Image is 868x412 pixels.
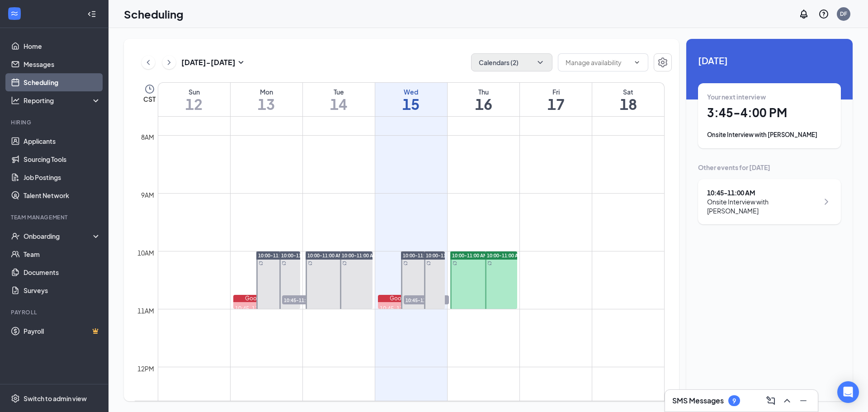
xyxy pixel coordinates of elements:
[837,381,859,403] div: Open Intercom Messenger
[24,168,101,186] a: Job Postings
[520,83,592,116] a: October 17, 2025
[303,83,375,116] a: October 14, 2025
[798,395,809,406] svg: Minimize
[11,96,20,105] svg: Analysis
[404,295,449,304] span: 10:45-11:00 AM
[487,261,492,265] svg: Sync
[162,56,176,69] button: ChevronRight
[448,87,519,96] div: Thu
[11,232,20,241] svg: UserCheck
[342,261,347,265] svg: Sync
[11,394,20,403] svg: Settings
[139,132,156,142] div: 8am
[24,132,101,150] a: Applicants
[698,53,841,67] span: [DATE]
[471,53,552,71] button: Calendars (2)ChevronDown
[426,261,431,265] svg: Sync
[258,252,293,259] span: 10:00-11:00 AM
[633,59,641,66] svg: ChevronDown
[592,96,664,112] h1: 18
[24,232,93,241] div: Onboarding
[821,196,832,207] svg: ChevronRight
[24,186,101,204] a: Talent Network
[672,396,724,406] h3: SMS Messages
[798,9,809,19] svg: Notifications
[11,213,99,221] div: Team Management
[233,305,277,313] div: 10:45-11:00 AM
[136,248,156,258] div: 10am
[24,394,87,403] div: Switch to admin view
[378,305,422,313] div: 10:45-11:00 AM
[707,197,819,215] div: Onsite Interview with [PERSON_NAME]
[764,393,778,408] button: ComposeMessage
[143,95,156,104] span: CST
[707,130,832,139] div: Onsite Interview with [PERSON_NAME]
[818,9,829,19] svg: QuestionInfo
[158,83,230,116] a: October 12, 2025
[707,188,819,197] div: 10:45 - 11:00 AM
[592,87,664,96] div: Sat
[840,10,847,18] div: DF
[259,261,263,265] svg: Sync
[24,150,101,168] a: Sourcing Tools
[342,252,377,259] span: 10:00-11:00 AM
[281,252,316,259] span: 10:00-11:00 AM
[181,57,236,67] h3: [DATE] - [DATE]
[732,397,736,405] div: 9
[124,6,184,22] h1: Scheduling
[698,163,841,172] div: Other events for [DATE]
[158,96,230,112] h1: 12
[144,84,155,95] svg: Clock
[24,96,101,105] div: Reporting
[403,261,408,265] svg: Sync
[403,252,438,259] span: 10:00-11:00 AM
[566,57,630,67] input: Manage availability
[236,57,246,68] svg: SmallChevronDown
[10,9,19,18] svg: WorkstreamLogo
[654,53,672,71] button: Settings
[282,295,327,304] span: 10:45-11:00 AM
[426,252,461,259] span: 10:00-11:00 AM
[24,73,101,91] a: Scheduling
[158,87,230,96] div: Sun
[24,245,101,263] a: Team
[487,252,522,259] span: 10:00-11:00 AM
[453,261,457,265] svg: Sync
[307,252,343,259] span: 10:00-11:00 AM
[536,58,545,67] svg: ChevronDown
[592,83,664,116] a: October 18, 2025
[657,57,668,68] svg: Settings
[87,9,96,19] svg: Collapse
[448,83,519,116] a: October 16, 2025
[282,261,286,265] svg: Sync
[782,395,793,406] svg: ChevronUp
[448,96,519,112] h1: 16
[375,96,447,112] h1: 15
[375,83,447,116] a: October 15, 2025
[24,37,101,55] a: Home
[452,252,487,259] span: 10:00-11:00 AM
[24,281,101,299] a: Surveys
[11,308,99,316] div: Payroll
[136,364,156,374] div: 12pm
[24,263,101,281] a: Documents
[165,57,174,68] svg: ChevronRight
[375,87,447,96] div: Wed
[231,87,302,96] div: Mon
[378,295,422,302] div: Google
[308,261,312,265] svg: Sync
[231,83,302,116] a: October 13, 2025
[796,393,811,408] button: Minimize
[520,96,592,112] h1: 17
[707,105,832,120] h1: 3:45 - 4:00 PM
[144,57,153,68] svg: ChevronLeft
[520,87,592,96] div: Fri
[765,395,776,406] svg: ComposeMessage
[24,322,101,340] a: PayrollCrown
[231,96,302,112] h1: 13
[303,87,375,96] div: Tue
[233,295,277,302] div: Google
[24,55,101,73] a: Messages
[303,96,375,112] h1: 14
